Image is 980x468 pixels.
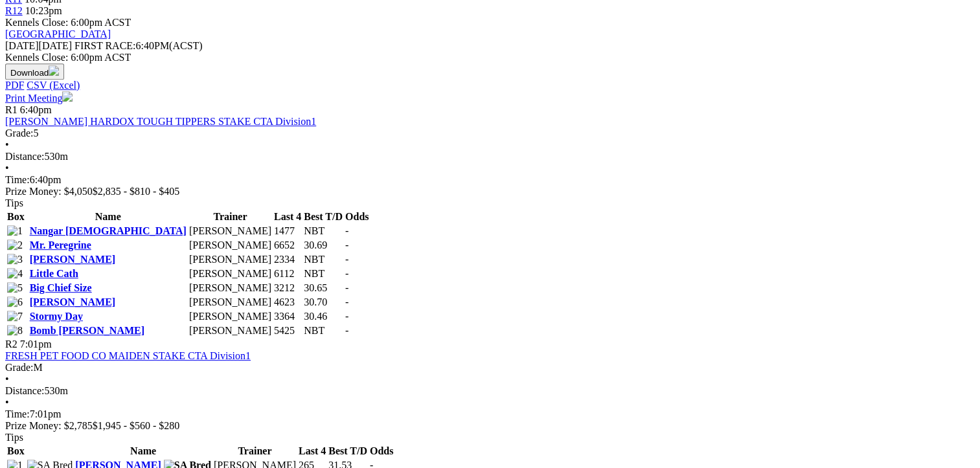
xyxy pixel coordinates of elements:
[74,445,212,458] th: Name
[273,324,302,337] td: 5425
[273,296,302,309] td: 4623
[49,65,59,76] img: download.svg
[7,211,25,222] span: Box
[5,139,9,150] span: •
[20,339,52,350] span: 7:01pm
[345,325,348,336] span: -
[27,80,80,91] a: CSV (Excel)
[188,225,272,238] td: [PERSON_NAME]
[5,174,975,186] div: 6:40pm
[303,267,343,280] td: NBT
[188,239,272,252] td: [PERSON_NAME]
[7,282,23,294] img: 5
[303,253,343,266] td: NBT
[5,397,9,408] span: •
[188,210,272,223] th: Trainer
[5,162,9,173] span: •
[273,253,302,266] td: 2334
[5,339,17,350] span: R2
[188,282,272,295] td: [PERSON_NAME]
[5,80,975,91] div: Download
[93,186,180,197] span: $2,835 - $810 - $405
[7,311,23,322] img: 7
[298,445,326,458] th: Last 4
[188,253,272,266] td: [PERSON_NAME]
[7,296,23,308] img: 6
[273,310,302,323] td: 3364
[5,420,975,432] div: Prize Money: $2,785
[345,311,348,322] span: -
[5,128,34,139] span: Grade:
[30,325,144,336] a: Bomb [PERSON_NAME]
[188,324,272,337] td: [PERSON_NAME]
[345,282,348,293] span: -
[5,362,975,373] div: M
[188,310,272,323] td: [PERSON_NAME]
[303,324,343,337] td: NBT
[273,239,302,252] td: 6652
[7,240,23,251] img: 2
[5,186,975,197] div: Prize Money: $4,050
[5,408,30,419] span: Time:
[5,17,131,28] span: Kennels Close: 6:00pm ACST
[273,267,302,280] td: 6112
[30,311,83,322] a: Stormy Day
[5,116,316,127] a: [PERSON_NAME] HARDOX TOUGH TIPPERS STAKE CTA Division1
[5,197,23,208] span: Tips
[5,5,23,16] a: R12
[30,296,115,307] a: [PERSON_NAME]
[273,210,302,223] th: Last 4
[30,225,187,236] a: Nangar [DEMOGRAPHIC_DATA]
[5,52,975,63] div: Kennels Close: 6:00pm ACST
[30,268,78,279] a: Little Cath
[5,80,24,91] a: PDF
[5,373,9,384] span: •
[5,40,39,51] span: [DATE]
[5,385,44,396] span: Distance:
[303,225,343,238] td: NBT
[30,254,115,265] a: [PERSON_NAME]
[7,325,23,337] img: 8
[93,420,180,431] span: $1,945 - $560 - $280
[5,385,975,397] div: 530m
[7,254,23,265] img: 3
[303,310,343,323] td: 30.46
[5,432,23,443] span: Tips
[5,174,30,185] span: Time:
[5,28,111,39] a: [GEOGRAPHIC_DATA]
[74,40,135,51] span: FIRST RACE:
[188,296,272,309] td: [PERSON_NAME]
[5,93,73,104] a: Print Meeting
[5,40,72,51] span: [DATE]
[369,445,394,458] th: Odds
[345,225,348,236] span: -
[5,63,64,80] button: Download
[5,151,44,162] span: Distance:
[213,445,297,458] th: Trainer
[5,104,17,115] span: R1
[273,225,302,238] td: 1477
[74,40,203,51] span: 6:40PM(ACST)
[303,210,343,223] th: Best T/D
[5,151,975,162] div: 530m
[345,296,348,307] span: -
[303,239,343,252] td: 30.69
[303,296,343,309] td: 30.70
[25,5,62,16] span: 10:23pm
[303,282,343,295] td: 30.65
[5,408,975,420] div: 7:01pm
[7,268,23,280] img: 4
[345,254,348,265] span: -
[345,240,348,251] span: -
[273,282,302,295] td: 3212
[345,268,348,279] span: -
[29,210,187,223] th: Name
[5,128,975,139] div: 5
[5,350,251,361] a: FRESH PET FOOD CO MAIDEN STAKE CTA Division1
[7,225,23,237] img: 1
[5,362,34,373] span: Grade:
[188,267,272,280] td: [PERSON_NAME]
[345,210,369,223] th: Odds
[7,445,25,456] span: Box
[328,445,368,458] th: Best T/D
